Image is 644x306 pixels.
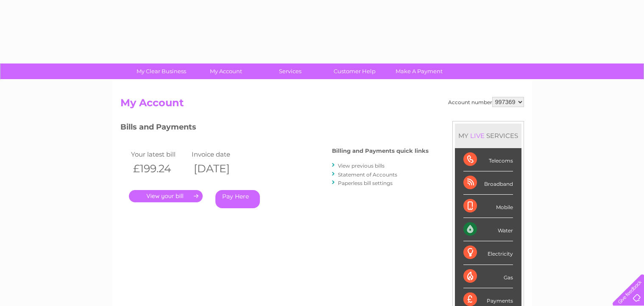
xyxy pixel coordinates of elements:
a: Paperless bill settings [338,180,393,186]
a: My Account [191,63,261,79]
div: Account number [448,97,524,107]
div: Mobile [463,195,513,218]
div: Electricity [463,241,513,265]
th: [DATE] [190,160,251,177]
td: Your latest bill [129,149,190,160]
a: View previous bills [338,163,385,169]
h3: Bills and Payments [120,121,429,136]
a: Statement of Accounts [338,171,397,178]
a: Pay Here [215,190,260,208]
div: Telecoms [463,148,513,171]
a: Customer Help [320,63,390,79]
a: Services [255,63,325,79]
a: My Clear Business [126,63,196,79]
h4: Billing and Payments quick links [332,148,429,154]
h2: My Account [120,97,524,113]
a: . [129,190,203,202]
div: Water [463,218,513,241]
td: Invoice date [190,149,251,160]
div: Gas [463,265,513,288]
div: Broadband [463,171,513,195]
th: £199.24 [129,160,190,177]
div: LIVE [468,132,486,140]
div: MY SERVICES [455,124,521,148]
a: Make A Payment [384,63,454,79]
